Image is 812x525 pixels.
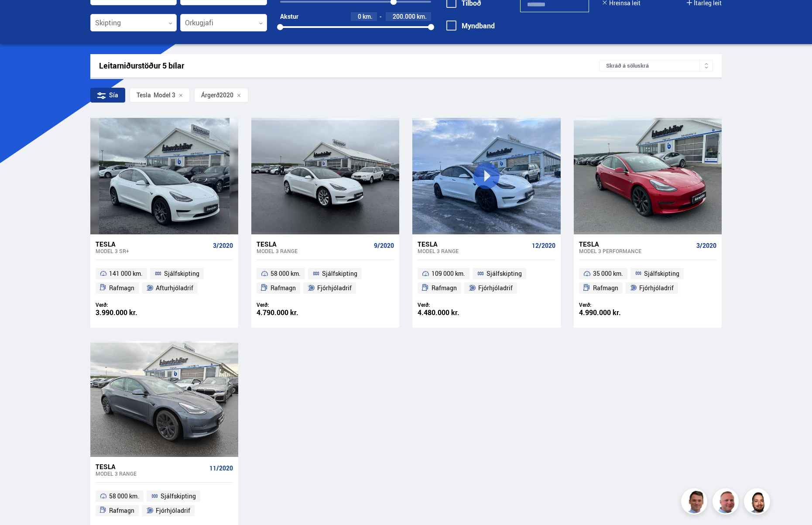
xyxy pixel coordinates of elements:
a: Tesla Model 3 SR+ 3/2020 141 000 km. Sjálfskipting Rafmagn Afturhjóladrif Verð: 3.990.000 kr. [90,234,238,328]
span: 9/2020 [374,242,394,249]
span: 11/2020 [209,465,233,472]
div: Tesla [579,240,693,248]
div: Verð: [257,302,325,308]
div: 4.480.000 kr. [418,309,487,316]
span: Fjórhjóladrif [639,283,674,293]
div: 4.990.000 kr. [579,309,648,316]
div: 4.790.000 kr. [257,309,325,316]
a: Tesla Model 3 RANGE 9/2020 58 000 km. Sjálfskipting Rafmagn Fjórhjóladrif Verð: 4.790.000 kr. [251,234,399,328]
a: Tesla Model 3 PERFORMANCE 3/2020 35 000 km. Sjálfskipting Rafmagn Fjórhjóladrif Verð: 4.990.000 kr. [574,234,722,328]
span: Model 3 [137,92,175,99]
span: Sjálfskipting [161,491,196,501]
span: Fjórhjóladrif [317,283,352,293]
span: Rafmagn [432,283,457,293]
span: Rafmagn [109,505,134,516]
div: Model 3 RANGE [418,248,528,254]
span: 58 000 km. [109,491,139,501]
div: Tesla [418,240,528,248]
span: 58 000 km. [271,268,301,279]
div: Tesla [96,240,209,248]
div: Model 3 SR+ [96,248,209,254]
div: Model 3 PERFORMANCE [579,248,693,254]
div: Tesla [96,463,206,470]
div: Tesla [137,92,151,99]
div: Model 3 RANGE [257,248,370,254]
span: km. [417,13,427,20]
span: Rafmagn [109,283,134,293]
button: Open LiveChat chat widget [7,3,33,30]
span: Fjórhjóladrif [478,283,513,293]
div: Leitarniðurstöður 5 bílar [99,61,600,70]
span: Sjálfskipting [644,268,679,279]
span: Árgerð [201,92,219,99]
span: Afturhjóladrif [156,283,193,293]
span: Rafmagn [271,283,296,293]
span: 35 000 km. [593,268,623,279]
label: Myndband [446,22,495,30]
div: Sía [90,88,125,103]
span: Fjórhjóladrif [156,505,190,516]
div: Akstur [280,13,298,20]
span: 0 [358,12,361,21]
span: 12/2020 [532,242,555,249]
span: 3/2020 [213,242,233,249]
div: Verð: [418,302,487,308]
span: Rafmagn [593,283,618,293]
span: 109 000 km. [432,268,465,279]
img: nhp88E3Fdnt1Opn2.png [745,490,771,516]
div: 3.990.000 kr. [96,309,164,316]
span: Sjálfskipting [487,268,522,279]
span: 200.000 [393,12,415,21]
div: Verð: [96,302,164,308]
div: Verð: [579,302,648,308]
span: km. [363,13,373,20]
span: 141 000 km. [109,268,143,279]
div: Tesla [257,240,370,248]
span: 3/2020 [696,242,716,249]
span: Sjálfskipting [322,268,357,279]
a: Tesla Model 3 RANGE 12/2020 109 000 km. Sjálfskipting Rafmagn Fjórhjóladrif Verð: 4.480.000 kr. [412,234,560,328]
div: Skráð á söluskrá [599,60,713,72]
img: siFngHWaQ9KaOqBr.png [714,490,740,516]
div: Model 3 RANGE [96,470,206,477]
span: Sjálfskipting [164,268,199,279]
img: FbJEzSuNWCJXmdc-.webp [682,490,709,516]
span: 2020 [219,92,233,99]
